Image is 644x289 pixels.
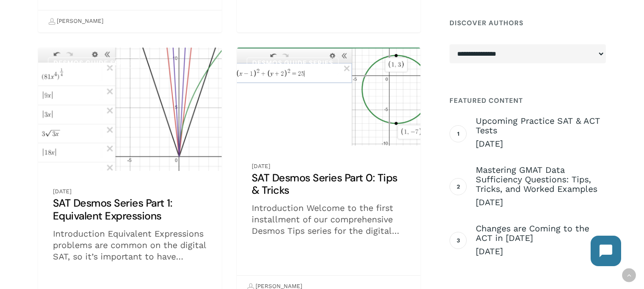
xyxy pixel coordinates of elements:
[476,224,606,257] a: Changes are Coming to the ACT in [DATE] [DATE]
[246,57,339,69] a: Desmos Guide Series
[476,116,606,149] a: Upcoming Practice SAT & ACT Tests [DATE]
[476,116,606,135] span: Upcoming Practice SAT & ACT Tests
[450,14,606,31] h4: Discover Authors
[476,165,606,208] a: Mastering GMAT Data Sufficiency Questions: Tips, Tricks, and Worked Examples [DATE]
[450,92,606,109] h4: Featured Content
[476,197,606,208] span: [DATE]
[476,224,606,243] span: Changes are Coming to the ACT in [DATE]
[476,165,606,194] span: Mastering GMAT Data Sufficiency Questions: Tips, Tricks, and Worked Examples
[476,138,606,149] span: [DATE]
[428,226,631,276] iframe: Chatbot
